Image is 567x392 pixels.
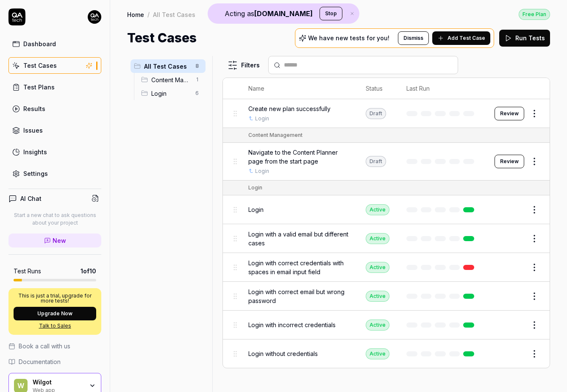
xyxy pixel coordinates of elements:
span: Login with correct credentials with spaces in email input field [248,259,349,276]
div: Active [366,262,389,273]
span: Content Management [151,75,190,84]
span: 8 [192,61,202,71]
div: / [147,10,150,19]
h5: Test Runs [14,267,41,275]
div: Wilgot [33,378,83,386]
a: Talk to Sales [14,322,96,330]
div: Content Management [248,131,303,139]
span: Login [248,205,264,214]
p: This is just a trial, upgrade for more tests! [14,293,96,303]
span: Navigate to the Content Planner page from the start page [248,148,349,166]
tr: Login with correct email but wrong passwordActive [223,282,550,311]
a: Documentation [8,357,101,366]
div: Login [248,184,262,192]
th: Name [240,78,357,99]
button: Filters [222,57,265,74]
button: Free Plan [519,8,550,20]
tr: Login without credentialsActive [223,339,550,368]
a: Dashboard [8,36,101,52]
div: Drag to reorderContent Management1 [138,73,206,86]
div: Draft [366,108,386,119]
a: Results [8,100,101,117]
div: Free Plan [519,9,550,20]
div: Active [366,233,389,244]
div: Drag to reorderLogin6 [138,86,206,100]
span: Create new plan successfully [248,104,331,113]
a: Home [127,10,144,19]
button: Upgrade Now [14,307,96,320]
a: Test Cases [8,57,101,74]
p: We have new tests for you! [308,35,389,41]
button: Run Tests [499,30,550,47]
span: 1 of 10 [81,267,96,275]
tr: Login with a valid email but different casesActive [223,224,550,253]
span: Add Test Case [447,34,485,42]
span: Documentation [19,357,61,366]
a: Test Plans [8,79,101,95]
tr: LoginActive [223,195,550,224]
span: 1 [192,75,202,85]
div: Active [366,320,389,331]
div: Test Plans [23,83,55,92]
span: 6 [192,88,202,98]
p: Start a new chat to ask questions about your project [8,211,101,227]
th: Last Run [398,78,486,99]
a: Login [255,167,269,175]
a: Issues [8,122,101,139]
span: Book a call with us [19,342,70,350]
div: Draft [366,156,386,167]
tr: Create new plan successfullyLoginDraftReview [223,99,550,128]
div: Active [366,291,389,302]
a: New [8,234,101,247]
img: 7ccf6c19-61ad-4a6c-8811-018b02a1b829.jpg [88,10,101,24]
button: Dismiss [398,31,429,45]
tr: Login with correct credentials with spaces in email input fieldActive [223,253,550,282]
h4: AI Chat [20,194,42,203]
th: Status [357,78,398,99]
div: Settings [23,169,48,178]
div: Results [23,104,45,113]
span: Login with correct email but wrong password [248,287,349,305]
a: Login [255,115,269,122]
span: All Test Cases [144,62,190,71]
div: Active [366,204,389,215]
div: Dashboard [23,39,56,48]
tr: Navigate to the Content Planner page from the start pageLoginDraftReview [223,143,550,181]
div: Insights [23,147,47,156]
div: Issues [23,126,43,135]
a: Book a call with us [8,342,101,350]
span: Login with a valid email but different cases [248,230,349,247]
button: Review [495,107,524,120]
a: Settings [8,165,101,182]
tr: Login with incorrect credentialsActive [223,311,550,339]
button: Review [495,155,524,168]
span: Login with incorrect credentials [248,320,336,329]
h1: Test Cases [127,28,197,47]
a: Insights [8,144,101,160]
span: Login [151,89,190,98]
button: Add Test Case [432,31,490,45]
div: Active [366,348,389,359]
span: Login without credentials [248,349,318,358]
div: All Test Cases [153,10,195,19]
button: Stop [320,7,342,20]
div: Test Cases [23,61,57,70]
span: New [53,236,66,245]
